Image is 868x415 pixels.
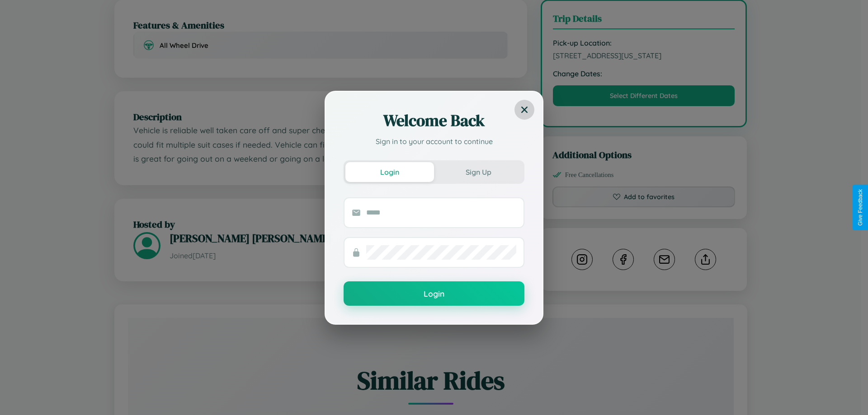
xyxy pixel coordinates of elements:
p: Sign in to your account to continue [344,136,524,147]
div: Give Feedback [857,189,863,226]
button: Login [344,281,524,306]
button: Sign Up [434,162,523,182]
h2: Welcome Back [344,110,524,131]
button: Login [345,162,434,182]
